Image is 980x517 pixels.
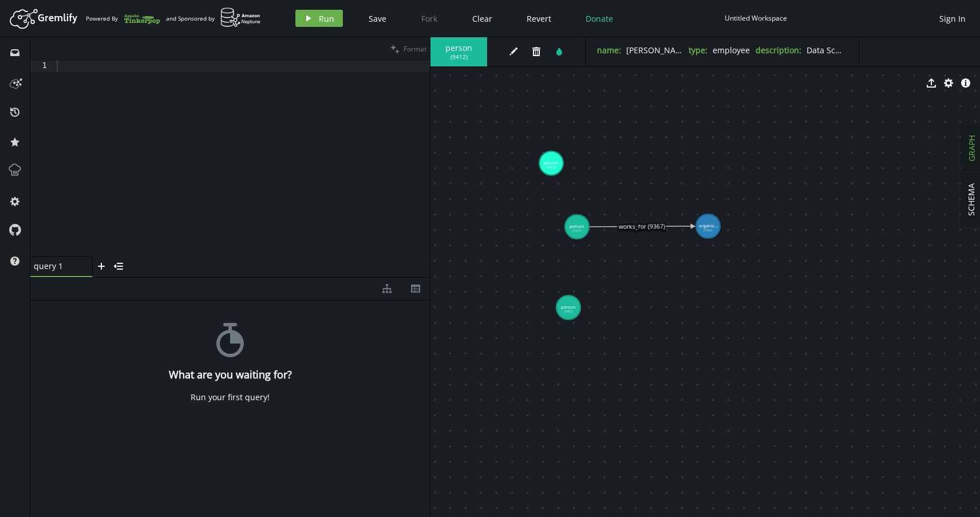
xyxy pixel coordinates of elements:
button: Format [387,37,430,61]
div: Powered By [86,9,160,29]
button: Save [360,10,395,27]
span: Revert [527,13,551,24]
span: Format [404,44,426,54]
span: employee [713,45,750,56]
tspan: person [570,223,584,229]
span: Clear [472,13,492,24]
h4: What are you waiting for? [169,369,292,381]
tspan: organiz... [699,223,718,228]
button: Sign In [934,10,971,27]
label: description : [756,45,801,56]
button: Run [295,10,343,27]
span: person [442,43,476,53]
button: Revert [518,10,560,27]
span: SCHEMA [966,183,977,216]
div: Run your first query! [191,392,270,402]
span: Save [369,13,386,24]
div: and Sponsored by [166,7,261,29]
tspan: (9357) [572,228,582,233]
span: query 1 [34,261,80,271]
tspan: person [561,304,576,310]
label: name : [597,45,621,56]
button: Clear [464,10,501,27]
tspan: person [544,160,559,165]
span: Donate [586,13,613,24]
tspan: (9362) [704,228,713,232]
span: Run [319,13,334,24]
span: GRAPH [966,135,977,161]
text: works_for (9367) [618,222,665,230]
div: 1 [30,61,54,72]
span: Sign In [939,13,966,24]
div: Untitled Workspace [725,14,787,22]
tspan: (9407) [564,309,573,314]
span: [PERSON_NAME] [626,45,690,56]
img: AWS Neptune [220,7,261,27]
button: Donate [577,10,622,27]
button: Fork [412,10,446,27]
span: ( 9412 ) [451,53,468,61]
tspan: (9412) [547,165,556,169]
label: type : [689,45,708,56]
span: Fork [421,13,437,24]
